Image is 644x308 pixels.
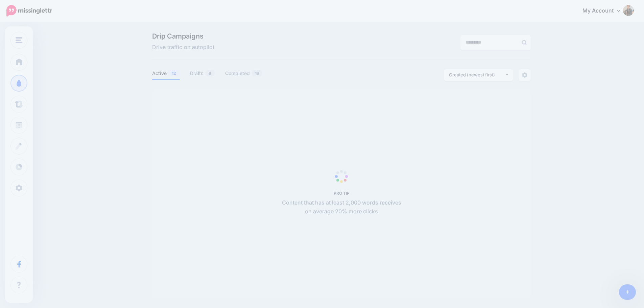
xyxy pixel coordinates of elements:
[152,69,180,77] a: Active12
[152,43,214,52] span: Drive traffic on autopilot
[252,70,263,76] span: 16
[6,5,52,17] img: Missinglettr
[522,72,527,78] img: settings-grey.png
[278,198,405,216] p: Content that has at least 2,000 words receives on average 20% more clicks
[16,37,22,43] img: menu.png
[576,3,634,19] a: My Account
[152,33,214,40] span: Drip Campaigns
[278,191,405,196] h5: PRO TIP
[190,69,215,77] a: Drafts8
[205,70,215,76] span: 8
[225,69,263,77] a: Completed16
[449,72,505,78] div: Created (newest first)
[444,69,513,81] button: Created (newest first)
[168,70,180,76] span: 12
[522,40,527,45] img: search-grey-6.png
